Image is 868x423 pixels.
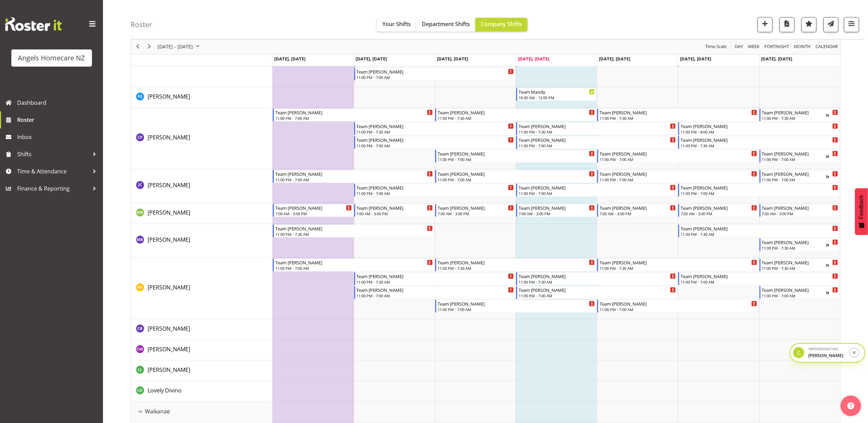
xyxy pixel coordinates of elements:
[357,279,514,285] div: 11:00 PM - 7:30 AM
[519,191,676,196] div: 11:00 PM - 7:00 AM
[275,231,432,237] div: 11:00 PM - 7:30 AM
[275,265,432,271] div: 11:00 PM - 7:00 AM
[680,56,711,62] span: [DATE], [DATE]
[762,245,826,251] div: 11:00 PM - 7:30 AM
[519,273,676,279] div: Team [PERSON_NAME]
[762,211,838,216] div: 7:00 AM - 3:00 PM
[148,92,190,101] a: [PERSON_NAME]
[357,204,433,211] div: Team [PERSON_NAME]
[519,95,595,100] div: 10:30 AM - 12:00 PM
[354,68,516,81] div: No Staff Member"s event - Team Kerry Begin From Tuesday, September 23, 2025 at 11:00:00 PM GMT+12...
[481,20,522,28] span: Company Shifts
[519,293,676,298] div: 11:00 PM - 7:00 AM
[148,236,190,244] a: [PERSON_NAME]
[600,204,676,211] div: Team [PERSON_NAME]
[145,43,154,51] button: Next
[597,150,759,163] div: Connie Paul"s event - Team Kerry Begin From Friday, September 26, 2025 at 11:00:00 PM GMT+12:00 E...
[844,17,859,32] button: Filter Shifts
[148,283,190,291] a: [PERSON_NAME]
[793,43,811,51] span: Month
[760,108,840,122] div: Connie Paul"s event - Team Kerry Begin From Sunday, September 28, 2025 at 11:00:00 PM GMT+13:00 E...
[148,134,190,141] span: [PERSON_NAME]
[519,211,595,216] div: 7:00 AM - 3:00 PM
[17,183,89,194] span: Finance & Reporting
[157,43,202,51] button: September 2025
[438,115,595,121] div: 11:00 PM - 7:30 AM
[597,170,759,183] div: Jovy Caligan"s event - Team Kerry Begin From Friday, September 26, 2025 at 11:00:00 PM GMT+12:00 ...
[762,109,826,116] div: Team [PERSON_NAME]
[600,177,757,182] div: 11:00 PM - 7:00 AM
[734,43,744,51] button: Timeline Day
[681,225,838,232] div: Team [PERSON_NAME]
[148,345,190,353] span: [PERSON_NAME]
[148,181,190,189] a: [PERSON_NAME]
[678,204,759,217] div: Kenneth Merana"s event - Team Kerry Begin From Saturday, September 27, 2025 at 7:00:00 AM GMT+12:...
[681,204,757,211] div: Team [PERSON_NAME]
[148,284,190,291] span: [PERSON_NAME]
[762,265,826,271] div: 11:00 PM - 7:30 AM
[600,150,757,157] div: Team [PERSON_NAME]
[357,293,514,298] div: 11:00 PM - 7:00 AM
[275,225,432,232] div: Team [PERSON_NAME]
[438,204,514,211] div: Team [PERSON_NAME]
[416,18,475,32] button: Department Shifts
[681,123,838,129] div: Team [PERSON_NAME]
[823,17,838,32] button: Send a list of all shifts for the selected filtered period to all rostered employees.
[519,123,676,129] div: Team [PERSON_NAME]
[761,56,792,62] span: [DATE], [DATE]
[438,109,595,116] div: Team [PERSON_NAME]
[516,272,678,285] div: Rachel Share"s event - Team Kerry Begin From Thursday, September 25, 2025 at 11:00:00 PM GMT+12:0...
[17,98,100,108] span: Dashboard
[438,170,595,177] div: Team [PERSON_NAME]
[779,17,795,32] button: Download a PDF of the roster according to the set date range.
[855,188,868,235] button: Feedback - Show survey
[273,170,434,183] div: Jovy Caligan"s event - Team Kerry Begin From Monday, September 22, 2025 at 11:00:00 PM GMT+12:00 ...
[600,300,757,307] div: Team [PERSON_NAME]
[600,307,757,312] div: 11:00 PM - 7:00 AM
[762,115,826,121] div: 11:00 PM - 7:30 AM
[681,143,838,148] div: 11:00 PM - 7:30 AM
[131,258,273,319] td: Rachel Share resource
[438,157,595,162] div: 11:00 PM - 7:00 AM
[760,170,840,183] div: Jovy Caligan"s event - Team Kerry Begin From Sunday, September 28, 2025 at 11:00:00 PM GMT+13:00 ...
[438,265,595,271] div: 11:00 PM - 7:30 AM
[519,286,676,293] div: Team [PERSON_NAME]
[148,133,190,141] a: [PERSON_NAME]
[760,286,840,299] div: Rachel Share"s event - Team Kerry Begin From Sunday, September 28, 2025 at 11:00:00 PM GMT+13:00 ...
[516,286,678,299] div: Rachel Share"s event - Team Kerry Begin From Thursday, September 25, 2025 at 11:00:00 PM GMT+12:0...
[354,122,516,135] div: Connie Paul"s event - Team Kerry Begin From Tuesday, September 23, 2025 at 11:00:00 PM GMT+12:00 ...
[705,43,727,51] span: Time Scale
[516,88,597,101] div: Amanda Jane Lavington"s event - Team Mandy Begin From Thursday, September 25, 2025 at 10:30:00 AM...
[356,56,387,62] span: [DATE], [DATE]
[131,340,273,361] td: Cate Williams resource
[273,108,434,122] div: Connie Paul"s event - Team Kerry Begin From Monday, September 22, 2025 at 11:00:00 PM GMT+12:00 E...
[516,204,597,217] div: Kenneth Merana"s event - Team Kerry Begin From Thursday, September 25, 2025 at 7:00:00 AM GMT+12:...
[814,43,839,51] button: Month
[762,204,838,211] div: Team [PERSON_NAME]
[357,136,514,143] div: Team [PERSON_NAME]
[354,286,516,299] div: Rachel Share"s event - Team Kerry Begin From Tuesday, September 23, 2025 at 11:00:00 PM GMT+12:00...
[148,366,190,374] span: [PERSON_NAME]
[519,184,676,191] div: Team [PERSON_NAME]
[678,225,840,238] div: Michelle Bassett"s event - Team Kerry Begin From Saturday, September 27, 2025 at 11:00:00 PM GMT+...
[600,109,757,116] div: Team [PERSON_NAME]
[438,150,595,157] div: Team [PERSON_NAME]
[435,170,597,183] div: Jovy Caligan"s event - Team Kerry Begin From Wednesday, September 24, 2025 at 11:00:00 PM GMT+12:...
[518,56,549,62] span: [DATE], [DATE]
[597,259,759,272] div: Rachel Share"s event - Team Kerry Begin From Friday, September 26, 2025 at 11:00:00 PM GMT+12:00 ...
[597,108,759,122] div: Connie Paul"s event - Team Kerry Begin From Friday, September 26, 2025 at 11:00:00 PM GMT+12:00 E...
[131,169,273,203] td: Jovy Caligan resource
[435,300,597,313] div: Rachel Share"s event - Team Kerry Begin From Wednesday, September 24, 2025 at 11:00:00 PM GMT+12:...
[793,43,812,51] button: Timeline Month
[681,273,838,279] div: Team [PERSON_NAME]
[519,143,676,148] div: 11:00 PM - 7:00 AM
[275,259,432,266] div: Team [PERSON_NAME]
[763,43,790,51] button: Fortnight
[274,56,305,62] span: [DATE], [DATE]
[435,259,597,272] div: Rachel Share"s event - Team Kerry Begin From Wednesday, September 24, 2025 at 11:00:00 PM GMT+12:...
[847,402,854,409] img: help-xxl-2.png
[273,259,434,272] div: Rachel Share"s event - Team Kerry Begin From Monday, September 22, 2025 at 11:00:00 PM GMT+12:00 ...
[747,43,761,51] button: Timeline Week
[435,108,597,122] div: Connie Paul"s event - Team Kerry Begin From Wednesday, September 24, 2025 at 11:00:00 PM GMT+12:0...
[131,224,273,258] td: Michelle Bassett resource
